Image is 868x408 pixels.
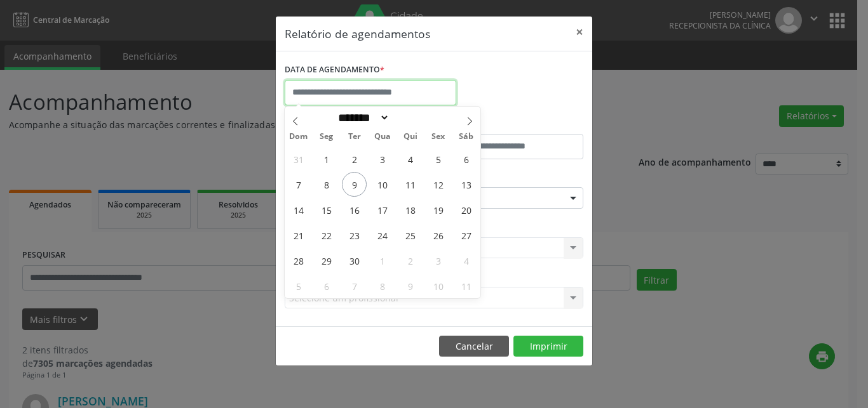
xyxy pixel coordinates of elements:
span: Outubro 8, 2025 [370,273,395,298]
span: Setembro 7, 2025 [286,172,311,197]
span: Setembro 2, 2025 [342,147,367,171]
span: Outubro 11, 2025 [454,273,478,298]
span: Setembro 19, 2025 [426,197,451,222]
span: Setembro 15, 2025 [314,197,339,222]
button: Imprimir [513,336,583,357]
span: Setembro 6, 2025 [454,147,478,171]
span: Setembro 28, 2025 [286,248,311,273]
span: Setembro 25, 2025 [398,223,423,247]
span: Setembro 22, 2025 [314,223,339,247]
span: Outubro 9, 2025 [398,273,423,298]
label: DATA DE AGENDAMENTO [285,60,384,80]
span: Setembro 20, 2025 [454,197,478,222]
span: Setembro 4, 2025 [398,147,423,171]
span: Outubro 7, 2025 [342,273,367,298]
span: Qua [369,133,397,141]
span: Setembro 21, 2025 [286,223,311,247]
span: Setembro 26, 2025 [426,223,451,247]
span: Sex [424,133,452,141]
select: Month [334,111,390,124]
span: Setembro 27, 2025 [454,223,478,247]
span: Outubro 3, 2025 [426,248,451,273]
span: Setembro 12, 2025 [426,172,451,197]
span: Setembro 16, 2025 [342,197,367,222]
span: Outubro 2, 2025 [398,248,423,273]
label: ATÉ [437,114,583,134]
span: Setembro 9, 2025 [342,172,367,197]
span: Ter [341,133,369,141]
span: Outubro 4, 2025 [454,248,478,273]
span: Dom [285,133,313,141]
span: Setembro 17, 2025 [370,197,395,222]
span: Setembro 1, 2025 [314,147,339,171]
span: Setembro 3, 2025 [370,147,395,171]
span: Outubro 6, 2025 [314,273,339,298]
span: Setembro 8, 2025 [314,172,339,197]
span: Setembro 29, 2025 [314,248,339,273]
span: Setembro 14, 2025 [286,197,311,222]
span: Setembro 13, 2025 [454,172,478,197]
span: Sáb [452,133,480,141]
span: Setembro 10, 2025 [370,172,395,197]
span: Setembro 23, 2025 [342,223,367,247]
span: Outubro 10, 2025 [426,273,451,298]
input: Year [390,111,431,124]
span: Qui [397,133,424,141]
button: Cancelar [439,336,509,357]
button: Close [567,16,592,48]
h5: Relatório de agendamentos [285,25,430,42]
span: Seg [313,133,341,141]
span: Setembro 11, 2025 [398,172,423,197]
span: Setembro 24, 2025 [370,223,395,247]
span: Setembro 30, 2025 [342,248,367,273]
span: Outubro 5, 2025 [286,273,311,298]
span: Agosto 31, 2025 [286,147,311,171]
span: Setembro 18, 2025 [398,197,423,222]
span: Outubro 1, 2025 [370,248,395,273]
span: Setembro 5, 2025 [426,147,451,171]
